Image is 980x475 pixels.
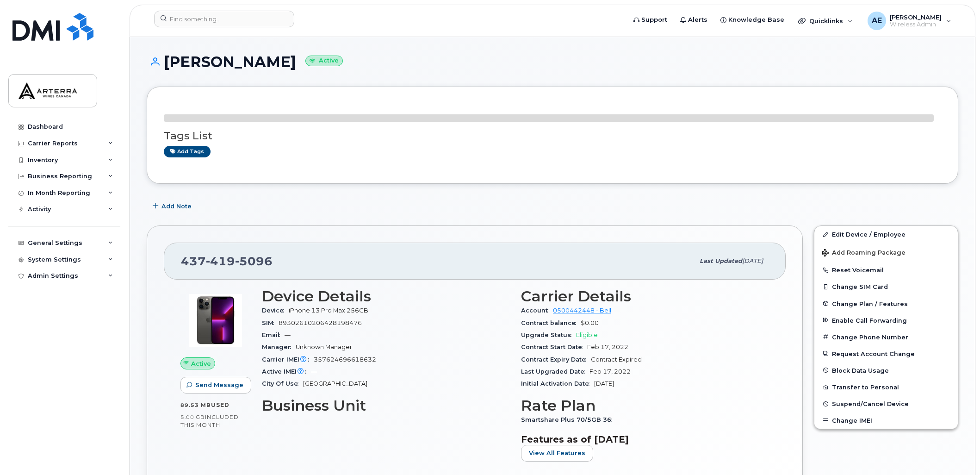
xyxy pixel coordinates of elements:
[180,414,205,420] span: 5.00 GB
[521,416,616,423] span: Smartshare Plus 70/5GB 36
[289,307,368,314] span: iPhone 13 Pro Max 256GB
[211,401,229,408] span: used
[305,56,343,66] small: Active
[814,312,958,329] button: Enable Call Forwarding
[262,331,285,338] span: Email
[529,449,585,457] span: View All Features
[832,400,909,407] span: Suspend/Cancel Device
[700,257,742,264] span: Last updated
[296,344,352,350] span: Unknown Manager
[521,319,581,326] span: Contract balance
[180,402,211,408] span: 89.53 MB
[581,319,599,326] span: $0.00
[814,243,958,262] button: Add Roaming Package
[147,198,199,214] button: Add Note
[180,377,251,394] button: Send Message
[814,345,958,362] button: Request Account Change
[262,319,279,326] span: SIM
[814,278,958,295] button: Change SIM Card
[147,54,958,70] h1: [PERSON_NAME]
[164,146,211,157] a: Add tags
[521,288,769,305] h3: Carrier Details
[191,359,211,368] span: Active
[206,254,235,268] span: 419
[262,288,510,305] h3: Device Details
[814,379,958,395] button: Transfer to Personal
[521,331,576,338] span: Upgrade Status
[521,307,553,314] span: Account
[814,226,958,243] a: Edit Device / Employee
[553,307,611,314] a: 0500442448 - Bell
[180,413,239,429] span: included this month
[262,344,296,350] span: Manager
[521,380,594,387] span: Initial Activation Date
[161,202,192,211] span: Add Note
[521,397,769,414] h3: Rate Plan
[814,262,958,278] button: Reset Voicemail
[521,368,589,375] span: Last Upgraded Date
[262,356,314,363] span: Carrier IMEI
[262,380,303,387] span: City Of Use
[814,395,958,412] button: Suspend/Cancel Device
[822,249,906,258] span: Add Roaming Package
[814,295,958,312] button: Change Plan / Features
[589,368,631,375] span: Feb 17, 2022
[195,381,243,389] span: Send Message
[262,368,311,375] span: Active IMEI
[576,331,598,338] span: Eligible
[521,445,593,462] button: View All Features
[521,434,769,445] h3: Features as of [DATE]
[181,254,273,268] span: 437
[311,368,317,375] span: —
[188,293,243,348] img: image20231002-3703462-oworib.jpeg
[314,356,376,363] span: 357624696618632
[303,380,367,387] span: [GEOGRAPHIC_DATA]
[521,344,587,350] span: Contract Start Date
[832,317,907,324] span: Enable Call Forwarding
[591,356,642,363] span: Contract Expired
[814,329,958,345] button: Change Phone Number
[594,380,614,387] span: [DATE]
[235,254,273,268] span: 5096
[262,397,510,414] h3: Business Unit
[832,300,908,307] span: Change Plan / Features
[164,130,941,142] h3: Tags List
[742,257,763,264] span: [DATE]
[814,362,958,379] button: Block Data Usage
[814,412,958,429] button: Change IMEI
[285,331,291,338] span: —
[521,356,591,363] span: Contract Expiry Date
[587,344,628,350] span: Feb 17, 2022
[279,319,362,326] span: 89302610206428198476
[262,307,289,314] span: Device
